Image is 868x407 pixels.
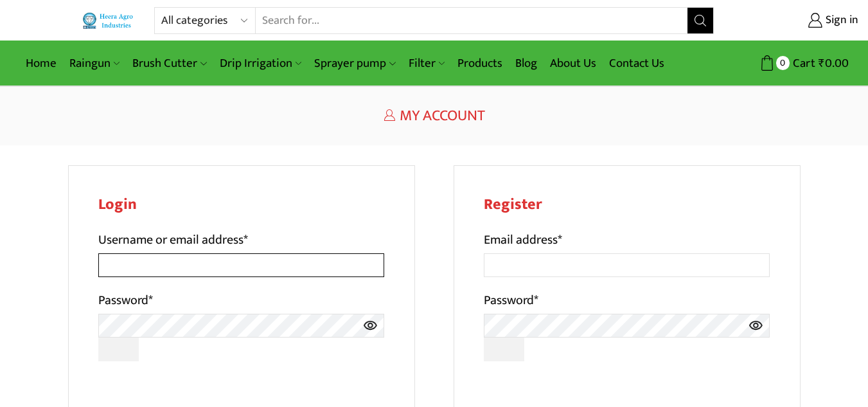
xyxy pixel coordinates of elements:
a: Filter [402,48,451,78]
a: Blog [509,48,544,78]
a: Sprayer pump [308,48,402,78]
span: My Account [400,103,485,129]
span: Cart [790,55,815,72]
a: 0 Cart ₹0.00 [727,51,849,75]
a: Contact Us [603,48,671,78]
h2: Login [98,195,385,214]
label: Password [484,290,538,311]
a: Raingun [63,48,126,78]
a: About Us [544,48,603,78]
span: Sign in [822,12,858,29]
a: Brush Cutter [126,48,213,78]
button: Show password [484,338,525,361]
h2: Register [484,195,770,214]
span: 0 [776,56,790,69]
button: Show password [98,338,139,361]
a: Drip Irrigation [213,48,308,78]
a: Products [451,48,509,78]
span: ₹ [819,53,825,73]
a: Sign in [733,9,858,32]
button: Search button [687,8,713,33]
a: Home [19,48,63,78]
input: Search for... [256,8,687,33]
label: Password [98,290,153,311]
label: Email address [484,230,562,250]
label: Username or email address [98,230,248,250]
bdi: 0.00 [819,53,849,73]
